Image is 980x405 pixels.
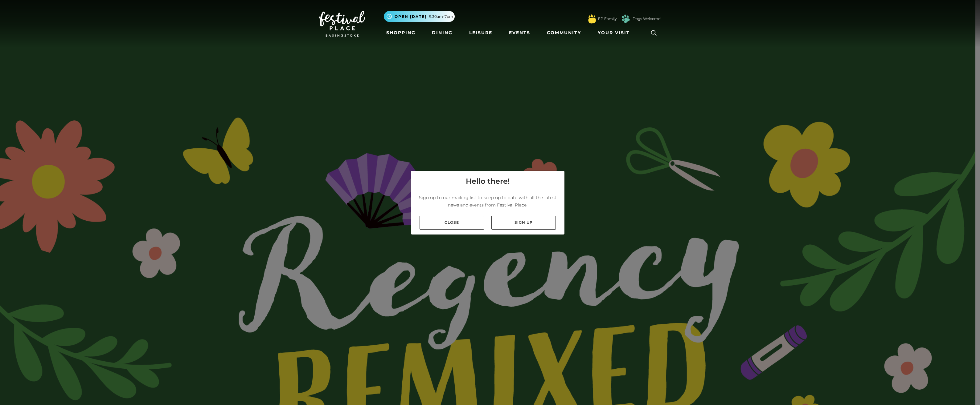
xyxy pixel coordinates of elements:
[633,16,661,22] a: Dogs Welcome!
[467,27,495,38] a: Leisure
[384,11,455,22] button: Open [DATE] 9.30am-7pm
[598,30,630,36] span: Your Visit
[491,216,556,230] a: Sign up
[420,216,484,230] a: Close
[544,27,584,38] a: Community
[598,16,617,22] a: FP Family
[466,176,510,187] h4: Hello there!
[595,27,635,38] a: Your Visit
[429,27,455,38] a: Dining
[506,27,533,38] a: Events
[429,14,453,19] span: 9.30am-7pm
[416,194,560,209] p: Sign up to our mailing list to keep up to date with all the latest news and events from Festival ...
[395,14,427,19] span: Open [DATE]
[319,11,365,37] img: Festival Place Logo
[384,27,418,38] a: Shopping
